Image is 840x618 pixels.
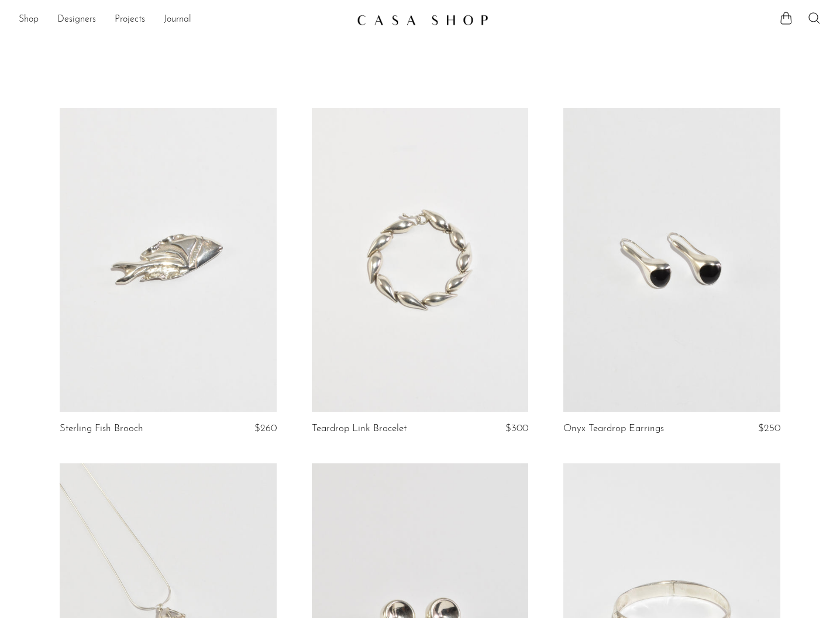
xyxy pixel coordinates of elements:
[19,10,347,30] nav: Desktop navigation
[57,12,96,28] a: Designers
[254,424,277,433] span: $260
[115,12,145,28] a: Projects
[758,424,780,433] span: $250
[19,10,347,30] ul: NEW HEADER MENU
[505,424,528,433] span: $300
[60,424,143,434] a: Sterling Fish Brooch
[312,424,407,434] a: Teardrop Link Bracelet
[19,12,39,28] a: Shop
[563,424,664,434] a: Onyx Teardrop Earrings
[164,12,191,28] a: Journal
